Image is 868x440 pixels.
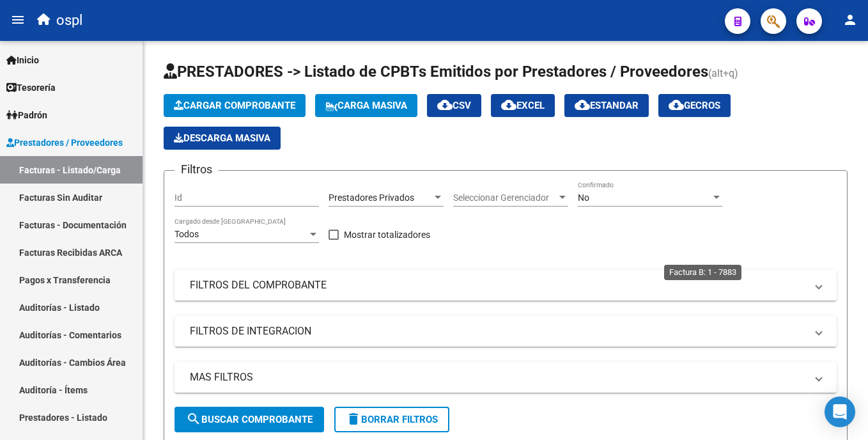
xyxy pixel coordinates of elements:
span: Buscar Comprobante [186,414,313,425]
span: Mostrar totalizadores [344,227,430,242]
mat-icon: cloud_download [501,97,516,113]
mat-panel-title: FILTROS DE INTEGRACION [190,324,806,338]
span: Gecros [669,100,720,111]
button: EXCEL [491,94,555,117]
mat-expansion-panel-header: FILTROS DEL COMPROBANTE [174,270,837,301]
mat-expansion-panel-header: MAS FILTROS [174,362,837,393]
span: Cargar Comprobante [174,100,295,111]
span: (alt+q) [708,67,738,79]
mat-icon: search [186,411,201,427]
span: No [578,192,589,203]
mat-icon: cloud_download [437,97,453,113]
mat-icon: menu [10,12,26,27]
app-download-masive: Descarga masiva de comprobantes (adjuntos) [164,127,281,150]
span: EXCEL [501,100,545,111]
button: Descarga Masiva [164,127,281,150]
button: Gecros [658,94,731,117]
span: Carga Masiva [325,100,407,111]
button: Carga Masiva [315,94,417,117]
span: Descarga Masiva [174,132,270,144]
button: Borrar Filtros [334,407,449,432]
span: Prestadores / Proveedores [6,136,123,150]
mat-expansion-panel-header: FILTROS DE INTEGRACION [174,316,837,347]
button: Estandar [564,94,649,117]
button: Cargar Comprobante [164,94,306,117]
mat-panel-title: FILTROS DEL COMPROBANTE [190,278,806,292]
span: ospl [56,6,82,35]
span: Inicio [6,53,39,67]
div: Open Intercom Messenger [825,397,855,427]
h3: Filtros [174,161,219,178]
span: Estandar [575,100,639,111]
mat-icon: person [842,12,858,27]
span: Prestadores Privados [329,192,414,203]
mat-icon: delete [346,411,361,427]
span: Padrón [6,108,47,122]
mat-panel-title: MAS FILTROS [190,370,806,384]
span: Seleccionar Gerenciador [453,192,557,203]
mat-icon: cloud_download [669,97,684,113]
button: CSV [427,94,481,117]
span: CSV [437,100,471,111]
span: Tesorería [6,81,56,95]
span: Borrar Filtros [346,414,438,425]
span: Todos [174,229,199,239]
mat-icon: cloud_download [575,97,590,113]
span: PRESTADORES -> Listado de CPBTs Emitidos por Prestadores / Proveedores [164,63,708,81]
button: Buscar Comprobante [174,407,324,432]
